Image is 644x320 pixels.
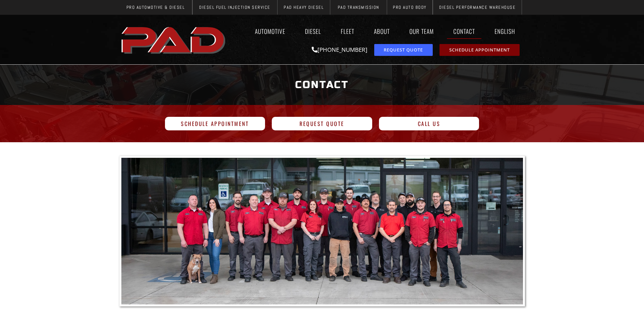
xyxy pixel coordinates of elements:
[379,117,479,130] a: Call Us
[121,158,523,304] img: A group of 20 people in red uniforms and one dog stand in front of a building with glass doors an...
[449,48,510,52] span: Schedule Appointment
[126,5,185,9] span: Pro Automotive & Diesel
[374,44,433,56] a: request a service or repair quote
[334,23,361,39] a: Fleet
[272,117,372,130] a: Request Quote
[488,23,525,39] a: English
[119,21,229,58] a: pro automotive and diesel home page
[338,5,379,9] span: PAD Transmission
[393,5,427,9] span: Pro Auto Body
[384,48,423,52] span: Request Quote
[312,46,367,54] a: [PHONE_NUMBER]
[447,23,481,39] a: Contact
[248,23,292,39] a: Automotive
[299,23,328,39] a: Diesel
[181,121,249,126] span: Schedule Appointment
[439,5,516,9] span: Diesel Performance Warehouse
[284,5,324,9] span: PAD Heavy Diesel
[229,23,525,39] nav: Menu
[418,121,440,126] span: Call Us
[439,44,520,56] a: schedule repair or service appointment
[300,121,344,126] span: Request Quote
[123,72,522,98] h1: Contact
[165,117,265,130] a: Schedule Appointment
[199,5,270,9] span: Diesel Fuel Injection Service
[367,23,396,39] a: About
[119,21,229,58] img: The image shows the word "PAD" in bold, red, uppercase letters with a slight shadow effect.
[403,23,440,39] a: Our Team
